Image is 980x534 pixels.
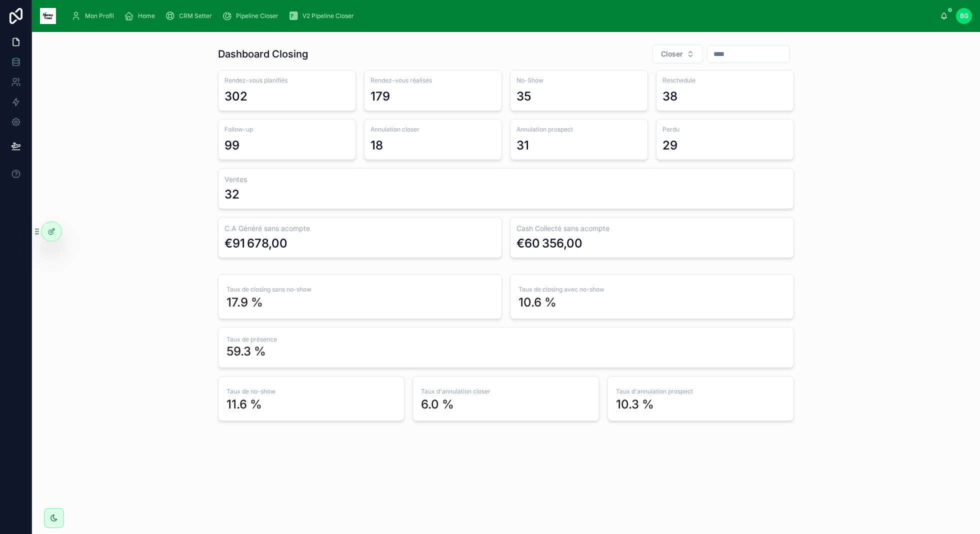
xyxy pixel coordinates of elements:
a: CRM Setter [162,7,219,25]
div: 38 [662,88,677,104]
div: 10.3 % [616,396,785,412]
span: BG [960,12,968,20]
div: 10.6 % [518,294,785,310]
span: Taux de no-show [226,387,275,395]
span: Follow-up [224,125,349,133]
a: Pipeline Closer [219,7,285,25]
h3: Cash Collecté sans acompte [516,223,787,233]
div: 32 [224,186,239,202]
img: App logo [40,8,56,24]
span: Taux d'annulation prospect [616,387,693,395]
div: 35 [516,88,531,104]
button: Select Button [652,44,703,63]
span: Rendez-vous réalisés [370,76,495,84]
span: Taux de présence [226,335,785,343]
div: €60 356,00 [516,235,582,251]
div: scrollable content [64,5,940,27]
span: CRM Setter [179,12,212,20]
span: Reschedule [662,76,787,84]
span: Mon Profil [85,12,114,20]
div: 59.3 % [226,343,785,359]
h3: Ventes [224,174,787,184]
h1: Dashboard Closing [218,47,308,61]
a: V2 Pipeline Closer [285,7,361,25]
div: 99 [224,137,239,153]
div: 31 [516,137,529,153]
span: Closer [661,49,682,59]
div: 179 [370,88,390,104]
span: Annulation prospect [516,125,641,133]
div: 17.9 % [226,294,493,310]
a: Mon Profil [68,7,121,25]
div: 11.6 % [226,396,396,412]
div: 302 [224,88,247,104]
span: Taux d'annulation closer [421,387,490,395]
span: Taux de closing sans no-show [226,285,311,293]
div: 18 [370,137,383,153]
span: Home [138,12,155,20]
div: 29 [662,137,677,153]
span: Pipeline Closer [236,12,278,20]
div: 6.0 % [421,396,590,412]
span: Rendez-vous planifiés [224,76,349,84]
div: €91 678,00 [224,235,287,251]
span: V2 Pipeline Closer [302,12,354,20]
a: Home [121,7,162,25]
span: Taux de closing avec no-show [518,285,604,293]
span: Annulation closer [370,125,495,133]
span: No-Show [516,76,641,84]
span: Perdu [662,125,787,133]
h3: C.A Généré sans acompte [224,223,495,233]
